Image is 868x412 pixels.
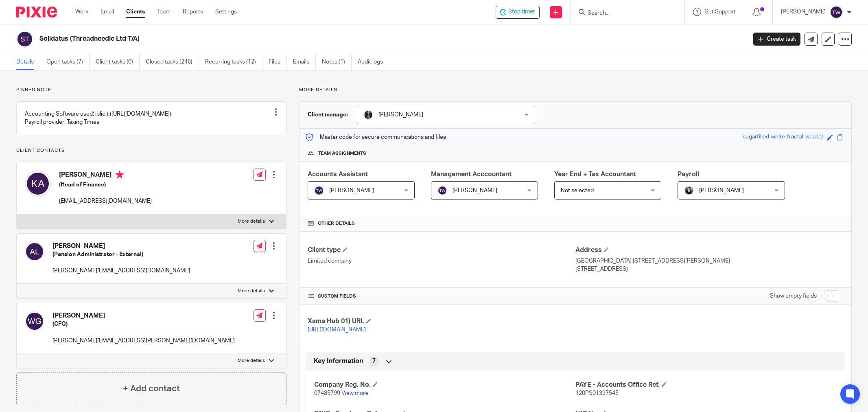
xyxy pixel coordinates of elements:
[59,181,152,189] h5: (Head of Finance)
[52,242,190,250] h4: [PERSON_NAME]
[52,267,190,275] p: [PERSON_NAME][EMAIL_ADDRESS][DOMAIN_NAME]
[52,320,235,328] h5: (CFO)
[308,171,368,178] span: Accounts Assistant
[101,8,114,16] a: Email
[561,188,594,193] span: Not selected
[678,171,699,178] span: Payroll
[59,171,152,181] h4: [PERSON_NAME]
[16,7,57,18] img: Pixie
[146,54,199,70] a: Closed tasks (246)
[314,357,363,366] span: Key Information
[308,111,349,119] h3: Client manager
[96,54,140,70] a: Client tasks (0)
[52,250,190,259] h5: (Pension Administrator - External)
[308,327,366,333] a: [URL][DOMAIN_NAME]
[293,54,316,70] a: Emails
[238,288,265,294] p: More details
[46,54,90,70] a: Open tasks (7)
[508,8,535,16] span: Stop timer
[25,242,44,261] img: svg%3E
[358,54,389,70] a: Audit logs
[25,171,51,197] img: svg%3E
[575,390,619,396] span: 120PS01397545
[52,311,235,320] h4: [PERSON_NAME]
[684,186,694,195] img: Helen%20Campbell.jpeg
[314,390,340,396] span: 07485799
[16,54,40,70] a: Details
[16,31,33,48] img: svg%3E
[16,147,286,154] p: Client contacts
[126,8,145,16] a: Clients
[341,390,368,396] a: View more
[238,218,265,225] p: More details
[314,381,575,389] h4: Company Reg. No.
[318,150,366,157] span: Team assignments
[378,112,423,118] span: [PERSON_NAME]
[123,382,180,395] h4: + Add contact
[575,381,837,389] h4: PAYE - Accounts Office Ref.
[308,257,575,265] p: Limited company
[587,10,660,17] input: Search
[75,8,88,16] a: Work
[496,6,540,19] div: Solidatus (Threadneedle Ltd T/A)
[59,197,152,205] p: [EMAIL_ADDRESS][DOMAIN_NAME]
[431,171,512,178] span: Management Acccountant
[306,133,446,141] p: Master code for secure communications and files
[299,87,852,93] p: More details
[308,293,575,300] h4: CUSTOM FIELDS
[116,171,124,179] i: Primary
[743,133,823,142] div: sugarfilled-white-fractal-weasel
[269,54,287,70] a: Files
[363,110,373,120] img: martin-hickman.jpg
[308,317,575,326] h4: Xama Hub 01) URL
[453,188,497,193] span: [PERSON_NAME]
[781,8,826,16] p: [PERSON_NAME]
[308,246,575,254] h4: Client type
[830,6,843,19] img: svg%3E
[314,186,324,195] img: svg%3E
[39,35,601,43] h2: Solidatus (Threadneedle Ltd T/A)
[215,8,237,16] a: Settings
[329,188,374,193] span: [PERSON_NAME]
[16,87,286,93] p: Pinned note
[575,257,843,265] p: [GEOGRAPHIC_DATA] [STREET_ADDRESS][PERSON_NAME]
[52,337,235,345] p: [PERSON_NAME][EMAIL_ADDRESS][PERSON_NAME][DOMAIN_NAME]
[318,220,355,227] span: Other details
[238,357,265,364] p: More details
[575,265,843,273] p: [STREET_ADDRESS]
[753,33,800,46] a: Create task
[205,54,262,70] a: Recurring tasks (12)
[437,186,447,195] img: svg%3E
[704,9,736,15] span: Get Support
[183,8,203,16] a: Reports
[322,54,352,70] a: Notes (1)
[372,357,376,365] span: 7
[575,246,843,254] h4: Address
[554,171,636,178] span: Year End + Tax Accountant
[25,311,44,331] img: svg%3E
[699,188,744,193] span: [PERSON_NAME]
[770,292,817,300] label: Show empty fields
[157,8,171,16] a: Team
